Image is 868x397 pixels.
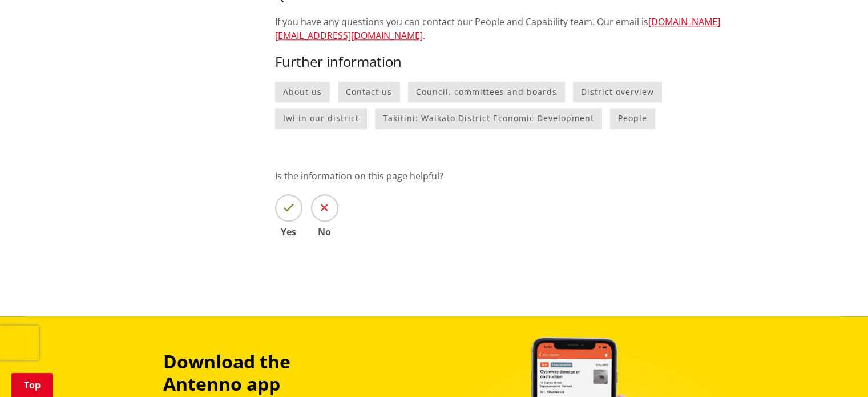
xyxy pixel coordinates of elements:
[573,82,662,103] a: District overview
[275,227,302,236] span: Yes
[375,108,602,129] a: Takitini: Waikato District Economic Development
[275,108,367,129] a: Iwi in our district
[408,82,565,103] a: Council, committees and boards
[275,82,330,103] a: About us
[275,15,720,42] a: [DOMAIN_NAME][EMAIL_ADDRESS][DOMAIN_NAME]
[275,169,761,183] p: Is the information on this page helpful?
[815,349,857,390] iframe: Messenger Launcher
[338,82,400,103] a: Contact us
[311,227,338,236] span: No
[610,108,655,129] a: People
[275,54,761,70] h3: Further information
[11,373,53,397] a: Top
[163,351,370,395] h3: Download the Antenno app
[275,15,761,42] p: If you have any questions you can contact our People and Capability team. Our email is .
